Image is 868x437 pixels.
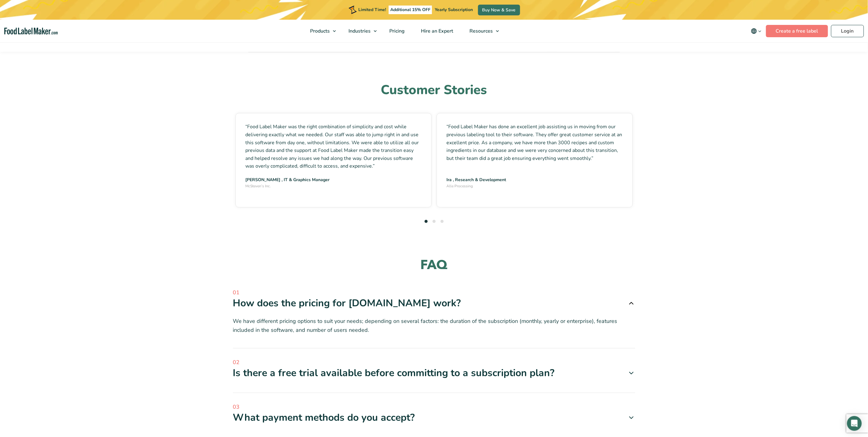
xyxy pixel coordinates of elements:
[447,177,506,184] p: Ira , Research & Development
[389,6,432,14] span: Additional 15% OFF
[447,184,506,189] p: Alle Processing
[233,297,635,310] div: How does the pricing for [DOMAIN_NAME] work?
[831,25,864,37] a: Login
[246,177,330,184] p: [PERSON_NAME] , IT & Graphics Manager
[308,28,330,34] span: Products
[766,25,828,37] a: Create a free label
[246,123,422,171] p: “Food Label Maker was the right combination of simplicity and cost while delivering exactly what ...
[233,82,635,99] h2: Customer Stories
[419,28,454,34] span: Hire an Expert
[246,184,330,189] p: McSteven’s Inc.
[478,5,520,15] a: Buy Now & Save
[233,358,635,379] a: 02 Is there a free trial available before committing to a subscription plan?
[233,288,635,310] a: 01 How does the pricing for [DOMAIN_NAME] work?
[233,257,635,274] h2: FAQ
[233,403,635,411] span: 03
[381,20,411,42] a: Pricing
[233,288,635,297] span: 01
[413,20,460,42] a: Hire an Expert
[233,358,635,367] span: 02
[358,7,386,13] span: Limited Time!
[233,403,635,424] a: 03 What payment methods do you accept?
[302,20,339,42] a: Products
[433,220,436,223] button: 2 of 2
[447,123,623,163] p: “Food Label Maker has done an excellent job assisting us in moving from our previous labeling too...
[233,367,635,379] div: Is there a free trial available before committing to a subscription plan?
[435,7,473,13] span: Yearly Subscription
[233,411,635,424] div: What payment methods do you accept?
[847,416,862,431] div: Open Intercom Messenger
[441,220,444,223] button: 3 of 2
[461,20,502,42] a: Resources
[233,317,635,335] p: We have different pricing options to suit your needs; depending on several factors: the duration ...
[468,28,493,34] span: Resources
[387,28,405,34] span: Pricing
[341,20,380,42] a: Industries
[347,28,371,34] span: Industries
[425,220,428,223] button: 1 of 2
